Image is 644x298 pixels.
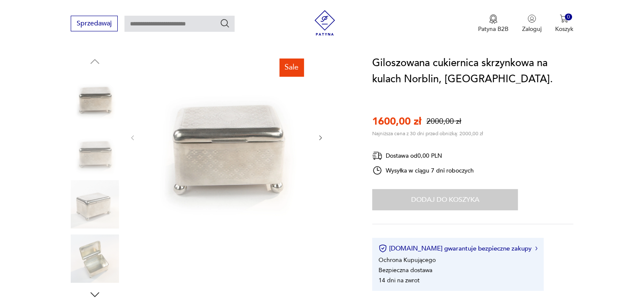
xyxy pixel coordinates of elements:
li: Ochrona Kupującego [379,256,436,264]
img: Ikona medalu [489,14,498,24]
img: Ikona dostawy [372,150,382,161]
li: Bezpieczna dostawa [379,266,432,274]
button: [DOMAIN_NAME] gwarantuje bezpieczne zakupy [379,244,537,253]
li: 14 dni na zwrot [379,276,420,284]
button: Sprzedawaj [71,16,118,31]
a: Sprzedawaj [71,21,118,27]
p: Koszyk [555,25,573,33]
p: 1600,00 zł [372,114,421,128]
img: Ikona certyfikatu [379,244,387,253]
button: Szukaj [220,18,230,28]
button: Zaloguj [522,14,542,33]
h1: Giloszowana cukiernica skrzynkowa na kulach Norblin, [GEOGRAPHIC_DATA]. [372,55,573,87]
img: Zdjęcie produktu Giloszowana cukiernica skrzynkowa na kulach Norblin, Warszawa. [71,234,119,283]
p: Najniższa cena z 30 dni przed obniżką: 2000,00 zł [372,130,483,137]
p: Patyna B2B [478,25,509,33]
img: Zdjęcie produktu Giloszowana cukiernica skrzynkowa na kulach Norblin, Warszawa. [71,126,119,175]
a: Ikona medaluPatyna B2B [478,14,509,33]
button: 0Koszyk [555,14,573,33]
img: Zdjęcie produktu Giloszowana cukiernica skrzynkowa na kulach Norblin, Warszawa. [145,55,308,219]
button: Patyna B2B [478,14,509,33]
p: Zaloguj [522,25,542,33]
img: Ikona koszyka [560,14,568,23]
div: Wysyłka w ciągu 7 dni roboczych [372,165,474,175]
div: 0 [565,14,572,21]
img: Ikona strzałki w prawo [535,246,538,251]
img: Ikonka użytkownika [528,14,536,23]
img: Zdjęcie produktu Giloszowana cukiernica skrzynkowa na kulach Norblin, Warszawa. [71,180,119,228]
p: 2000,00 zł [426,116,461,127]
div: Sale [279,58,304,76]
img: Patyna - sklep z meblami i dekoracjami vintage [312,10,337,36]
div: Dostawa od 0,00 PLN [372,150,474,161]
img: Zdjęcie produktu Giloszowana cukiernica skrzynkowa na kulach Norblin, Warszawa. [71,72,119,120]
